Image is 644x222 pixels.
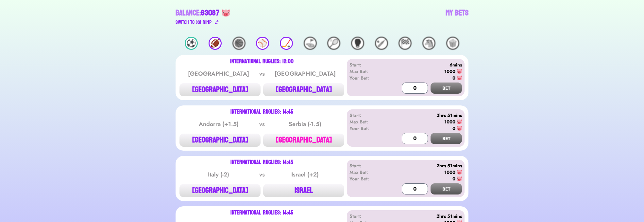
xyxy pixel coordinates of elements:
[304,37,317,50] div: ⛳️
[179,184,261,197] button: [GEOGRAPHIC_DATA]
[444,169,455,176] div: 1000
[272,69,338,78] div: [GEOGRAPHIC_DATA]
[457,176,462,181] img: 🐷
[444,68,455,75] div: 1000
[258,69,266,78] div: vs
[349,213,387,219] div: Start:
[431,133,462,144] button: BET
[185,37,198,50] div: ⚽️
[186,69,252,78] div: [GEOGRAPHIC_DATA]
[349,62,387,68] div: Start:
[457,126,462,131] img: 🐷
[349,119,387,125] div: Max Bet:
[263,184,344,197] button: ISRAEL
[280,37,293,50] div: 🏒
[263,83,344,96] button: [GEOGRAPHIC_DATA]
[446,8,468,26] a: My Bets
[263,134,344,147] button: [GEOGRAPHIC_DATA]
[349,112,387,119] div: Start:
[349,75,387,81] div: Your Bet:
[222,9,230,17] img: 🐷
[452,75,455,81] div: 0
[444,119,455,125] div: 1000
[349,162,387,169] div: Start:
[327,37,340,50] div: 🎾
[387,213,462,219] div: 2hrs 51mins
[457,119,462,124] img: 🐷
[431,83,462,94] button: BET
[446,37,459,50] div: 🍿
[256,37,269,50] div: ⚾️
[230,59,294,64] div: International Ruglies: 12:00
[398,37,412,50] div: 🏁
[201,6,219,20] span: 63087
[452,125,455,132] div: 0
[349,176,387,182] div: Your Bet:
[258,170,266,179] div: vs
[351,37,364,50] div: 🥊
[176,8,219,18] div: Balance:
[230,160,293,165] div: International Ruglies: 14:45
[186,170,252,179] div: Italy (-2)
[457,75,462,81] img: 🐷
[176,18,212,26] div: Switch to $ SHRIMP
[209,37,222,50] div: 🏈
[375,37,388,50] div: 🏏
[179,83,261,96] button: [GEOGRAPHIC_DATA]
[457,69,462,74] img: 🐷
[232,37,246,50] div: 🏀
[452,176,455,182] div: 0
[230,210,293,215] div: International Ruglies: 14:45
[258,120,266,129] div: vs
[272,170,338,179] div: Israel (+2)
[457,170,462,175] img: 🐷
[387,112,462,119] div: 2hrs 51mins
[349,169,387,176] div: Max Bet:
[230,109,293,115] div: International Ruglies: 14:45
[387,62,462,68] div: 6mins
[349,68,387,75] div: Max Bet:
[179,134,261,147] button: [GEOGRAPHIC_DATA]
[186,120,252,129] div: Andorra (+1.5)
[422,37,435,50] div: 🐴
[349,125,387,132] div: Your Bet:
[431,183,462,194] button: BET
[272,120,338,129] div: Serbia (-1.5)
[387,162,462,169] div: 2hrs 51mins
